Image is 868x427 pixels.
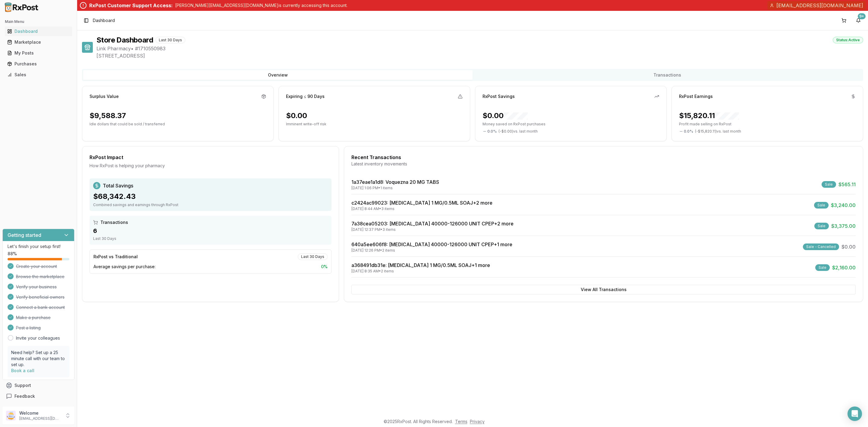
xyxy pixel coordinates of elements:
[96,45,863,52] span: Link Pharmacy • # 1710550983
[2,37,74,47] button: Marketplace
[7,72,70,78] div: Sales
[286,122,463,127] p: Imminent write-off risk
[16,294,64,300] span: Verify beneficial owners
[96,35,153,45] h1: Store Dashboard
[803,243,839,250] div: Sale - Cancelled
[351,269,490,274] div: [DATE] 8:35 AM • 2 items
[93,227,328,235] div: 6
[16,304,65,310] span: Connect a bank account
[93,236,328,241] div: Last 30 Days
[14,393,35,399] span: Feedback
[351,200,492,206] a: c2424ac99023: [MEDICAL_DATA] 1 MG/0.5ML SOAJ+2 more
[90,122,266,127] p: Idle dollars that could be sold / transferred
[175,2,348,8] p: [PERSON_NAME][EMAIL_ADDRESS][DOMAIN_NAME] is currently accessing this account.
[473,70,862,80] button: Transactions
[351,154,856,161] div: Recent Transactions
[822,181,836,188] div: Sale
[90,93,119,99] div: Surplus Value
[6,411,16,420] img: User avatar
[351,206,492,211] div: [DATE] 8:44 AM • 3 items
[5,26,72,37] a: Dashboard
[96,52,863,59] span: [STREET_ADDRESS]
[100,219,128,225] span: Transactions
[8,231,41,239] h3: Getting started
[103,182,133,189] span: Total Savings
[16,325,41,331] span: Post a listing
[93,264,156,270] span: Average savings per purchase:
[487,129,497,134] span: 0.0 %
[351,227,514,232] div: [DATE] 12:37 PM • 3 items
[455,419,467,424] a: Terms
[286,111,307,121] div: $0.00
[2,380,74,391] button: Support
[8,243,69,250] p: Let's finish your setup first!
[16,335,60,341] a: Invite your colleagues
[286,93,325,99] div: Expiring ≤ 90 Days
[7,39,70,45] div: Marketplace
[5,69,72,80] a: Sales
[2,2,41,12] img: RxPost Logo
[815,264,830,271] div: Sale
[90,163,332,169] div: How RxPost is helping your pharmacy
[16,274,64,280] span: Browse the marketplace
[832,264,856,271] span: $2,160.00
[351,186,439,190] div: [DATE] 1:06 PM • 1 items
[483,111,528,121] div: $0.00
[679,111,739,121] div: $15,820.11
[16,284,57,290] span: Verify your business
[11,350,66,368] p: Need help? Set up a 25 minute call with our team to set up.
[90,154,332,161] div: RxPost Impact
[5,58,72,69] a: Purchases
[16,315,51,321] span: Make a purchase
[679,122,856,127] p: Profit made selling on RxPost
[5,19,72,24] h2: Main Menu
[2,27,74,36] button: Dashboard
[7,50,70,56] div: My Posts
[19,416,61,421] p: [EMAIL_ADDRESS][DOMAIN_NAME]
[2,70,74,80] button: Sales
[351,161,856,167] div: Latest inventory movements
[848,407,862,421] div: Open Intercom Messenger
[483,122,659,127] p: Money saved on RxPost purchases
[351,285,856,294] button: View All Transactions
[2,48,74,58] button: My Posts
[90,111,126,121] div: $9,588.37
[470,419,485,424] a: Privacy
[814,202,829,209] div: Sale
[5,48,72,58] a: My Posts
[93,192,328,201] div: $68,342.43
[156,37,185,43] div: Last 30 Days
[7,28,70,34] div: Dashboard
[93,254,138,260] div: RxPost vs Traditional
[93,17,115,24] span: Dashboard
[684,129,693,134] span: 0.0 %
[854,16,863,25] button: 9+
[83,70,473,80] button: Overview
[2,59,74,69] button: Purchases
[2,391,74,402] button: Feedback
[8,251,17,257] span: 88 %
[498,129,538,134] span: ( - $0.00 ) vs. last month
[11,368,34,373] a: Book a call
[5,37,72,48] a: Marketplace
[831,202,856,209] span: $3,240.00
[351,248,512,253] div: [DATE] 12:26 PM • 2 items
[19,410,61,416] p: Welcome
[7,61,70,67] div: Purchases
[831,222,856,230] span: $3,375.00
[351,221,514,227] a: 7a38cea05203: [MEDICAL_DATA] 40000-126000 UNIT CPEP+2 more
[351,262,490,268] a: a368491db31e: [MEDICAL_DATA] 1 MG/0.5ML SOAJ+1 more
[679,93,713,99] div: RxPost Earnings
[776,2,863,9] span: [EMAIL_ADDRESS][DOMAIN_NAME]
[351,179,439,185] a: 1a37eae1a1d8: Voquezna 20 MG TABS
[858,13,866,19] div: 9+
[814,223,829,229] div: Sale
[93,17,115,24] nav: breadcrumb
[483,93,515,99] div: RxPost Savings
[838,181,856,188] span: $565.11
[321,264,328,270] span: 0 %
[89,2,173,9] div: RxPost Customer Support Access:
[695,129,741,134] span: ( - $15,820.11 ) vs. last month
[16,263,57,269] span: Create your account
[93,203,328,207] div: Combined savings and earnings through RxPost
